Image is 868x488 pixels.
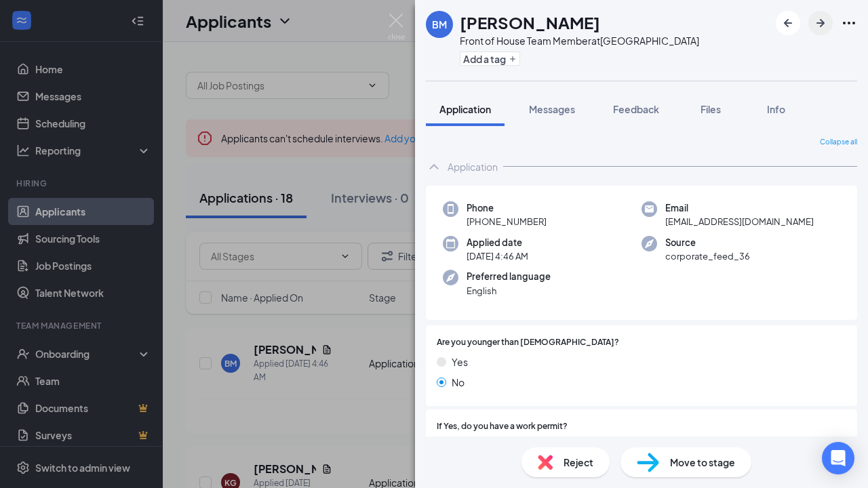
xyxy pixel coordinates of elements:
button: ArrowRight [808,11,833,35]
div: Application [448,160,498,174]
button: PlusAdd a tag [460,52,520,66]
span: Email [665,201,814,215]
svg: ArrowLeftNew [780,15,796,31]
span: Source [665,236,750,249]
h1: [PERSON_NAME] [460,11,600,34]
svg: Plus [509,55,517,63]
span: Feedback [613,103,659,115]
span: corporate_feed_36 [665,249,750,263]
span: If Yes, do you have a work permit? [437,420,568,433]
span: Application [439,103,491,115]
svg: Ellipses [841,15,857,31]
span: Are you younger than [DEMOGRAPHIC_DATA]? [437,336,619,349]
span: Phone [467,201,547,215]
span: English [467,284,551,298]
span: No [452,375,465,390]
span: Preferred language [467,270,551,283]
div: Front of House Team Member at [GEOGRAPHIC_DATA] [460,34,699,47]
span: Move to stage [670,455,735,470]
span: [PHONE_NUMBER] [467,215,547,228]
span: [EMAIL_ADDRESS][DOMAIN_NAME] [665,215,814,228]
span: [DATE] 4:46 AM [467,249,528,263]
svg: ChevronUp [426,159,442,175]
span: Info [767,103,785,115]
span: Files [701,103,721,115]
span: Yes [452,354,468,369]
span: Applied date [467,236,528,249]
span: Messages [529,103,575,115]
div: Open Intercom Messenger [822,442,854,474]
button: ArrowLeftNew [776,11,800,35]
svg: ArrowRight [812,15,829,31]
span: Collapse all [820,137,857,148]
span: Reject [564,455,593,470]
div: BM [432,18,447,31]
